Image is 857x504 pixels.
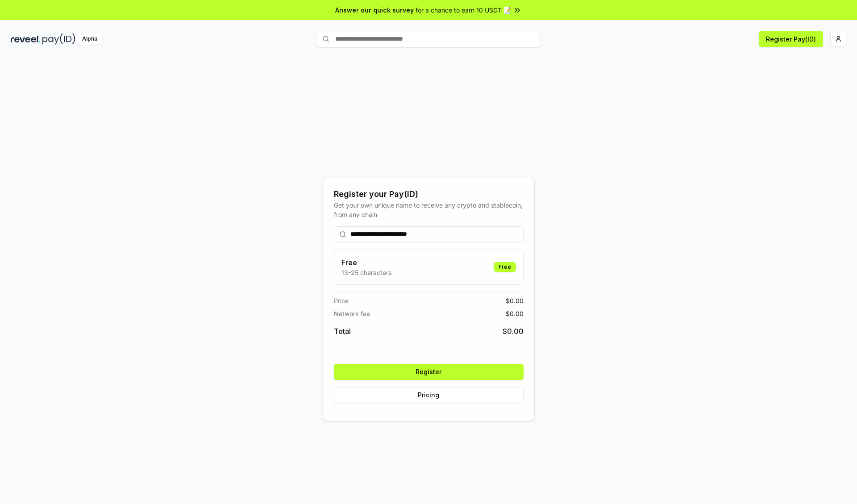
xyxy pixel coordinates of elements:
[334,326,351,337] span: Total
[334,188,524,200] div: Register your Pay(ID)
[334,364,524,380] button: Register
[335,5,414,15] span: Answer our quick survey
[506,296,524,305] span: $ 0.00
[503,326,524,337] span: $ 0.00
[77,33,102,45] div: Alpha
[341,257,391,268] h3: Free
[334,387,524,403] button: Pricing
[334,296,349,305] span: Price
[759,31,823,47] button: Register Pay(ID)
[506,309,524,318] span: $ 0.00
[416,5,511,15] span: for a chance to earn 10 USDT 📝
[11,33,41,45] img: reveel_dark
[494,262,516,272] div: Free
[334,309,370,318] span: Network fee
[334,200,524,219] div: Get your own unique name to receive any crypto and stablecoin, from any chain
[341,268,391,277] p: 13-25 characters
[42,33,75,45] img: pay_id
